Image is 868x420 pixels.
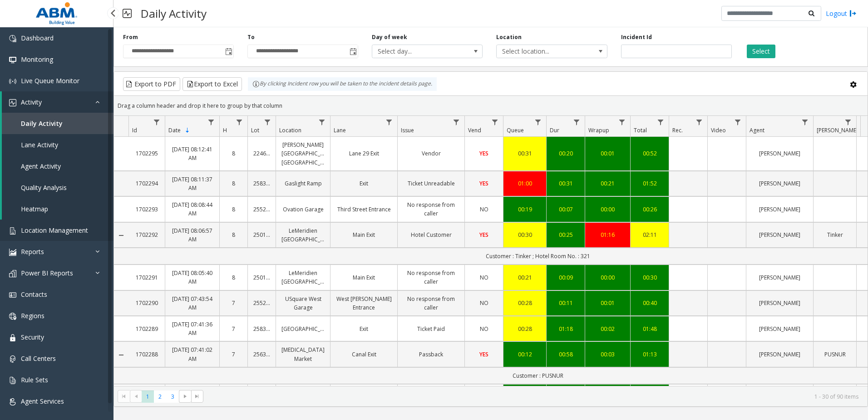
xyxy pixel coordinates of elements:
span: Dashboard [21,34,54,42]
a: 00:31 [552,179,579,188]
a: 00:25 [552,230,579,239]
a: 7 [225,325,242,333]
span: Page 2 [154,390,166,403]
img: pageIcon [123,2,132,25]
span: YES [479,231,488,239]
button: Export to Excel [182,77,242,91]
span: Rule Sets [21,375,48,384]
a: Canal Exit [336,350,392,359]
a: Daily Activity [2,113,113,134]
button: Select [747,45,775,58]
span: Go to the next page [179,390,191,403]
a: NO [470,299,498,307]
a: [DATE] 07:43:54 AM [171,295,214,312]
span: Date [168,126,181,134]
a: [PERSON_NAME] [752,179,808,188]
span: Lot [251,126,259,134]
div: 00:58 [552,350,579,359]
a: Agent Filter Menu [799,116,811,128]
img: 'icon' [9,270,16,277]
a: Parker Filter Menu [842,116,854,128]
a: Agent Activity [2,155,113,177]
label: Incident Id [621,33,652,41]
div: 00:28 [509,299,541,307]
a: NO [470,325,498,333]
span: Contacts [21,290,47,299]
span: NO [480,325,488,333]
a: 25010007 [253,230,270,239]
a: Total Filter Menu [655,116,667,128]
a: 00:01 [591,299,625,307]
span: Lane [334,126,346,134]
a: Quality Analysis [2,177,113,198]
a: 00:03 [591,350,625,359]
a: Video Filter Menu [732,116,744,128]
a: Heatmap [2,198,113,220]
a: YES [470,350,498,359]
div: 00:28 [509,325,541,333]
img: 'icon' [9,313,16,320]
a: 00:30 [509,230,541,239]
a: 00:40 [636,299,663,307]
a: 1702295 [134,149,159,158]
a: NO [470,205,498,214]
span: Agent Activity [21,162,61,170]
span: Security [21,333,44,341]
a: [DATE] 08:12:41 AM [171,145,214,162]
img: 'icon' [9,291,16,299]
img: 'icon' [9,355,16,363]
a: 01:52 [636,179,663,188]
div: 01:13 [636,350,663,359]
a: 00:21 [591,179,625,188]
a: [DATE] 07:41:36 AM [171,320,214,337]
a: 00:26 [636,205,663,214]
a: 00:00 [591,273,625,282]
a: [DATE] 08:11:37 AM [171,175,214,192]
span: Reports [21,247,44,256]
a: Ticket Unreadable [403,179,459,188]
img: 'icon' [9,56,16,64]
a: 00:01 [591,149,625,158]
a: 25520029 [253,205,270,214]
a: Third Street Entrance [336,205,392,214]
span: Call Centers [21,354,56,363]
a: 25831942 [253,179,270,188]
a: 25631674 [253,350,270,359]
a: [PERSON_NAME] [752,149,808,158]
img: logout [849,9,857,18]
a: 00:52 [636,149,663,158]
label: Day of week [372,33,407,41]
a: 02:11 [636,230,663,239]
span: Power BI Reports [21,269,73,277]
a: [PERSON_NAME] [752,299,808,307]
img: 'icon' [9,99,16,106]
span: Dur [550,126,559,134]
span: Video [711,126,726,134]
a: 00:19 [509,205,541,214]
a: 00:00 [591,205,625,214]
a: [PERSON_NAME][GEOGRAPHIC_DATA] [GEOGRAPHIC_DATA] [281,140,325,167]
a: Hotel Customer [403,230,459,239]
a: 1702288 [134,350,159,359]
div: Drag a column header and drop it here to group by that column [114,98,868,114]
a: 1702291 [134,273,159,282]
img: 'icon' [9,78,16,85]
a: 00:30 [636,273,663,282]
a: LeMeridien [GEOGRAPHIC_DATA] [281,226,325,244]
a: 1702293 [134,205,159,214]
a: 00:21 [509,273,541,282]
img: 'icon' [9,249,16,256]
a: 1702290 [134,299,159,307]
a: [PERSON_NAME] [752,350,808,359]
img: infoIcon.svg [252,80,260,88]
span: Heatmap [21,205,48,213]
a: Vend Filter Menu [489,116,501,128]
